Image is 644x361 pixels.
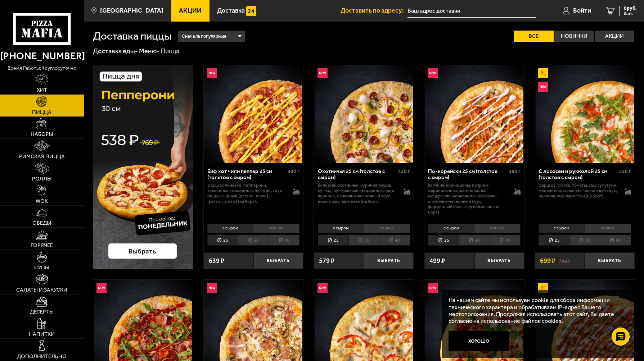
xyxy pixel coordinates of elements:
li: тонкое [364,224,410,233]
span: 0 шт. [624,12,637,16]
span: Пицца [32,110,51,115]
div: Охотничья 25 см (толстое с сыром) [318,168,396,181]
span: 430 г [398,168,410,174]
span: Супы [34,265,49,270]
p: ветчина, корнишоны, паприка маринованная, шампиньоны, моцарелла, морковь по-корейски, сливочно-че... [428,183,507,215]
li: 40 [379,235,410,246]
label: Все [514,31,554,42]
span: 639 ₽ [209,257,224,264]
span: Десерты [30,309,54,315]
h1: Доставка пиццы [93,31,171,42]
span: Обеды [32,220,51,226]
a: АкционныйНовинкаС лососем и рукколой 25 см (толстое с сыром) [535,65,635,163]
span: Римская пицца [19,154,65,159]
p: фарш болоньезе, пепперони, халапеньо, моцарелла, лук фри, соус-пицца, сырный [PERSON_NAME], [PERS... [207,183,287,204]
button: Выбрать [253,252,303,269]
span: Доставка [217,8,245,14]
li: 25 [207,235,238,246]
button: Хорошо [449,331,509,351]
img: Новинка [428,68,438,78]
li: 25 [318,235,348,246]
li: 30 [348,235,379,246]
a: НовинкаПо-корейски 25 см (толстое с сыром) [424,65,524,163]
span: 579 ₽ [319,257,334,264]
li: 40 [269,235,300,246]
img: Биф хот чили пеппер 25 см (толстое с сыром) [204,65,302,163]
img: Новинка [318,68,328,78]
span: Роллы [32,176,51,182]
s: 799 ₽ [559,257,570,264]
li: тонкое [585,224,631,233]
img: Новинка [318,283,328,293]
img: С лососем и рукколой 25 см (толстое с сыром) [536,65,634,163]
span: 0 руб. [624,6,637,11]
p: колбаски охотничьи, куриная грудка су-вид, лук красный, моцарелла, яйцо куриное, сливочно-чесночн... [318,183,397,204]
span: Сначала популярные [182,30,226,42]
a: НовинкаОхотничья 25 см (толстое с сыром) [314,65,414,163]
input: Ваш адрес доставки [407,4,536,18]
span: [GEOGRAPHIC_DATA] [100,8,163,14]
span: Войти [573,8,591,14]
li: 30 [569,235,600,246]
div: С лососем и рукколой 25 см (толстое с сыром) [539,168,617,181]
span: 480 г [509,168,521,174]
img: Новинка [538,82,548,92]
img: Охотничья 25 см (толстое с сыром) [315,65,413,163]
button: Выбрать [474,252,524,269]
img: По-корейски 25 см (толстое с сыром) [425,65,523,163]
a: НовинкаБиф хот чили пеппер 25 см (толстое с сыром) [204,65,303,163]
div: Пицца [161,47,179,55]
img: Новинка [428,283,438,293]
label: Новинки [554,31,594,42]
span: 499 ₽ [429,257,445,264]
div: Биф хот чили пеппер 25 см (толстое с сыром) [207,168,286,181]
label: Акции [595,31,634,42]
img: Новинка [207,283,217,293]
span: 699 ₽ [540,257,555,264]
li: 30 [459,235,489,246]
img: 15daf4d41897b9f0e9f617042186c801.svg [246,6,256,16]
li: с сыром [428,224,474,233]
img: Акционный [538,283,548,293]
span: Наборы [31,132,53,137]
li: тонкое [474,224,521,233]
li: 40 [490,235,521,246]
a: Доставка еды- [93,47,138,55]
span: Доставить по адресу: [341,8,407,14]
li: с сыром [318,224,364,233]
p: На нашем сайте мы используем cookie для сбора информации технического характера и обрабатываем IP... [449,297,624,324]
span: Напитки [29,332,55,337]
a: Меню- [139,47,159,55]
li: с сыром [207,224,253,233]
span: 520 г [619,168,631,174]
span: Дополнительно [17,354,67,359]
button: Выбрать [364,252,414,269]
div: По-корейски 25 см (толстое с сыром) [428,168,506,181]
p: фарш из лосося, томаты, сыр сулугуни, моцарелла, сливочно-чесночный соус, руккола, сыр пармезан (... [539,183,618,199]
li: 25 [539,235,569,246]
span: 480 г [288,168,300,174]
span: Акции [179,8,202,14]
li: 40 [600,235,631,246]
img: Акционный [538,68,548,78]
li: тонкое [253,224,300,233]
span: Салаты и закуски [16,287,67,293]
span: WOK [36,198,48,204]
button: Выбрать [585,252,634,269]
li: с сыром [539,224,585,233]
span: Горячее [31,243,53,248]
img: Новинка [96,283,107,293]
img: Новинка [207,68,217,78]
span: Хит [37,87,47,93]
li: 30 [238,235,269,246]
li: 25 [428,235,459,246]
